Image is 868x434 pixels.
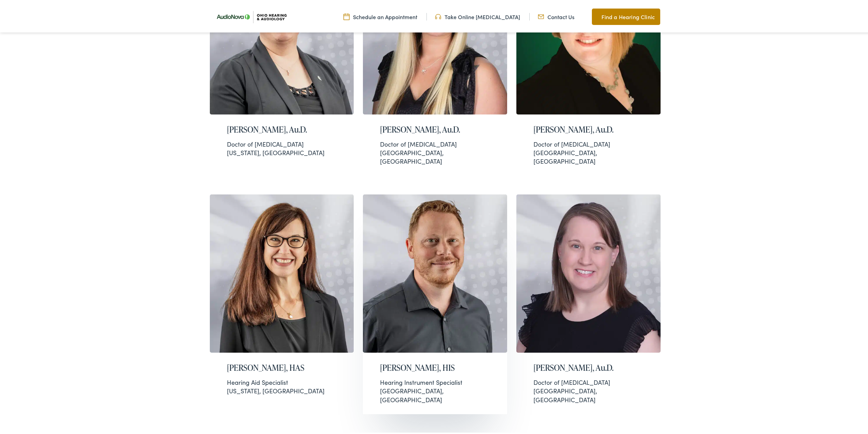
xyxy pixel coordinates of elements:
[380,138,490,164] div: [GEOGRAPHIC_DATA], [GEOGRAPHIC_DATA]
[363,193,507,412] a: [PERSON_NAME], HIS Hearing Instrument Specialist[GEOGRAPHIC_DATA], [GEOGRAPHIC_DATA]
[592,7,660,23] a: Find a Hearing Clinic
[533,138,643,164] div: [GEOGRAPHIC_DATA], [GEOGRAPHIC_DATA]
[516,193,661,412] a: [PERSON_NAME], Au.D. Doctor of [MEDICAL_DATA][GEOGRAPHIC_DATA], [GEOGRAPHIC_DATA]
[343,11,350,19] img: Calendar Icon to schedule a hearing appointment in Cincinnati, OH
[435,11,441,19] img: Headphones icone to schedule online hearing test in Cincinnati, OH
[380,123,490,133] h2: [PERSON_NAME], Au.D.
[592,11,598,19] img: Map pin icon to find Ohio Hearing & Audiology in Cincinnati, OH
[227,138,337,155] div: [US_STATE], [GEOGRAPHIC_DATA]
[380,361,490,371] h2: [PERSON_NAME], HIS
[533,123,643,133] h2: [PERSON_NAME], Au.D.
[533,376,643,402] div: [GEOGRAPHIC_DATA], [GEOGRAPHIC_DATA]
[533,138,643,147] div: Doctor of [MEDICAL_DATA]
[227,123,337,133] h2: [PERSON_NAME], Au.D.
[343,11,417,19] a: Schedule an Appointment
[538,11,574,19] a: Contact Us
[227,138,337,147] div: Doctor of [MEDICAL_DATA]
[533,376,643,385] div: Doctor of [MEDICAL_DATA]
[380,376,490,402] div: [GEOGRAPHIC_DATA], [GEOGRAPHIC_DATA]
[380,138,490,147] div: Doctor of [MEDICAL_DATA]
[380,376,490,385] div: Hearing Instrument Specialist
[227,361,337,371] h2: [PERSON_NAME], HAS
[435,11,520,19] a: Take Online [MEDICAL_DATA]
[227,376,337,393] div: [US_STATE], [GEOGRAPHIC_DATA]
[210,193,354,351] img: Kimberly Schutter, Hearing Aid Specialist at Ohio Hearing & Audiology in Bucyrus, Oh
[210,193,354,412] a: Kimberly Schutter, Hearing Aid Specialist at Ohio Hearing & Audiology in Bucyrus, Oh [PERSON_NAME...
[227,376,337,385] div: Hearing Aid Specialist
[533,361,643,371] h2: [PERSON_NAME], Au.D.
[538,11,544,19] img: Mail icon representing email contact with Ohio Hearing in Cincinnati, OH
